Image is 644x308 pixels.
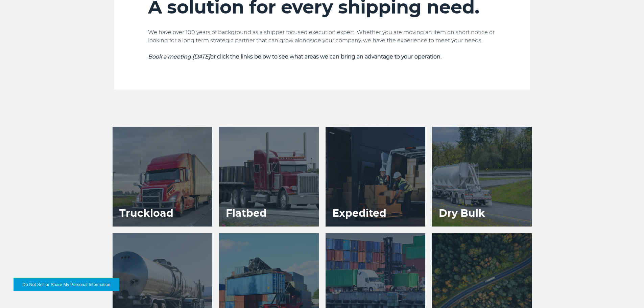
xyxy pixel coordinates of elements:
h3: Dry Bulk [432,200,492,227]
a: Truckload [113,127,212,227]
h3: Expedited [326,200,393,227]
a: Book a meeting [DATE] [148,53,210,60]
a: Flatbed [219,127,319,227]
p: We have over 100 years of background as a shipper focused execution expert. Whether you are movin... [148,28,496,45]
h3: Flatbed [219,200,273,227]
button: Do Not Sell or Share My Personal Information [14,278,119,291]
strong: or click the links below to see what areas we can bring an advantage to your operation. [148,53,442,60]
a: Dry Bulk [432,127,532,227]
h3: Truckload [113,200,180,227]
a: Expedited [326,127,425,227]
